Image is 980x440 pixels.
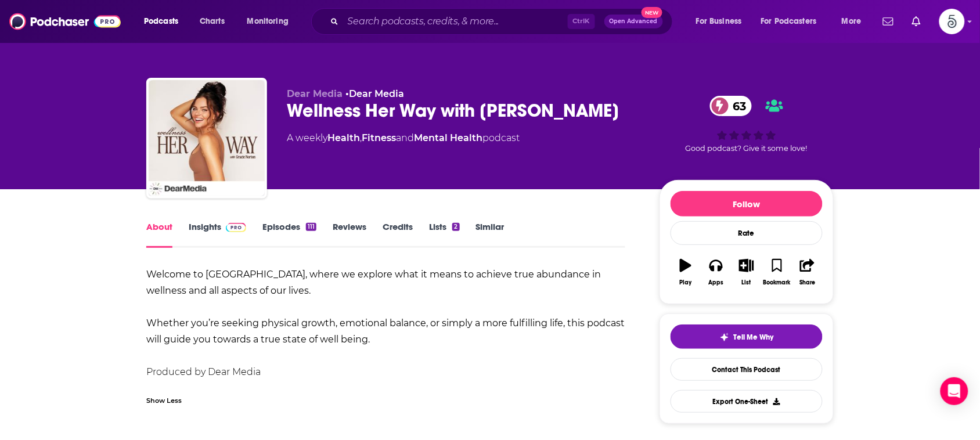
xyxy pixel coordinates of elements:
[192,12,232,31] a: Charts
[9,10,121,33] img: Podchaser - Follow, Share and Rate Podcasts
[686,144,808,153] span: Good podcast? Give it some love!
[761,13,817,30] span: For Podcasters
[834,12,876,31] button: open menu
[792,251,823,293] button: Share
[383,221,413,248] a: Credits
[907,12,925,31] a: Show notifications dropdown
[333,221,366,248] a: Reviews
[671,358,823,381] a: Contact This Podcast
[146,318,625,345] strong: Whether you’re seeking physical growth, emotional balance, or simply a more fulfilling life, this...
[701,251,731,293] button: Apps
[688,12,756,31] button: open menu
[345,88,404,99] span: •
[239,12,304,31] button: open menu
[709,279,724,286] div: Apps
[762,251,792,293] button: Bookmark
[226,223,246,232] img: Podchaser Pro
[360,132,362,143] span: ,
[146,269,601,296] strong: Welcome to [GEOGRAPHIC_DATA], where we explore what it means to achieve true abundance in wellnes...
[763,279,791,286] div: Bookmark
[939,9,965,34] button: Show profile menu
[610,19,658,24] span: Open Advanced
[671,191,823,217] button: Follow
[660,88,834,160] div: 63Good podcast? Give it some love!
[939,9,965,34] span: Logged in as Spiral5-G2
[671,251,701,293] button: Play
[722,96,752,116] span: 63
[732,251,762,293] button: List
[754,12,834,31] button: open menu
[136,12,193,31] button: open menu
[200,13,225,30] span: Charts
[642,7,662,18] span: New
[327,132,360,143] a: Health
[696,13,742,30] span: For Business
[680,279,692,286] div: Play
[414,132,482,143] a: Mental Health
[262,221,316,248] a: Episodes111
[287,88,343,99] span: Dear Media
[144,13,178,30] span: Podcasts
[322,8,684,35] div: Search podcasts, credits, & more...
[671,324,823,349] button: tell me why sparkleTell Me Why
[941,377,968,405] div: Open Intercom Messenger
[429,221,459,248] a: Lists2
[476,221,505,248] a: Similar
[149,80,265,196] img: Wellness Her Way with Gracie Norton
[799,279,815,286] div: Share
[742,279,751,286] div: List
[343,12,568,31] input: Search podcasts, credits, & more...
[287,131,520,145] div: A weekly podcast
[734,333,774,342] span: Tell Me Why
[247,13,289,30] span: Monitoring
[939,9,965,34] img: User Profile
[671,390,823,413] button: Export One-Sheet
[189,221,246,248] a: InsightsPodchaser Pro
[568,14,595,29] span: Ctrl K
[878,12,898,31] a: Show notifications dropdown
[452,223,459,231] div: 2
[396,132,414,143] span: and
[720,333,729,342] img: tell me why sparkle
[362,132,396,143] a: Fitness
[349,88,404,99] a: Dear Media
[710,96,752,116] a: 63
[146,266,625,380] div: Produced by Dear Media
[671,221,823,245] div: Rate
[146,221,172,248] a: About
[604,15,663,28] button: Open AdvancedNew
[842,13,862,30] span: More
[306,223,316,231] div: 111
